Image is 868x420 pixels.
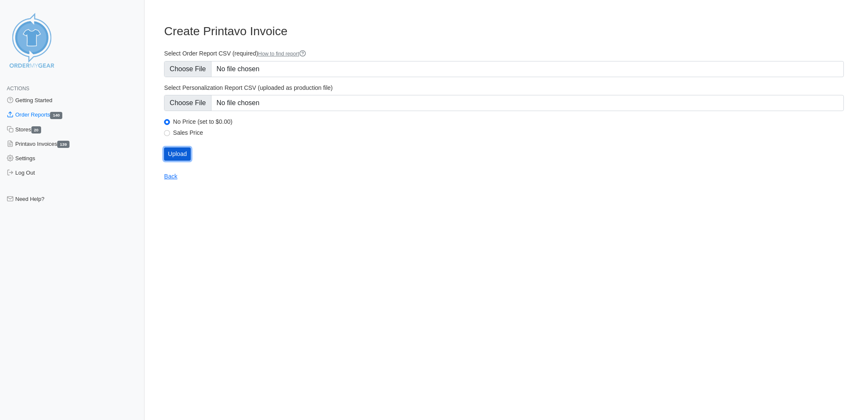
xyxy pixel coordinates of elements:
[164,50,844,58] label: Select Order Report CSV (required)
[258,51,306,57] a: How to find report
[164,84,844,92] label: Select Personalization Report CSV (uploaded as production file)
[50,112,62,119] span: 140
[57,141,70,148] span: 139
[164,147,190,161] input: Upload
[7,86,29,92] span: Actions
[31,126,42,134] span: 20
[173,129,844,136] label: Sales Price
[164,173,177,180] a: Back
[164,24,844,39] h3: Create Printavo Invoice
[173,118,844,125] label: No Price (set to $0.00)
